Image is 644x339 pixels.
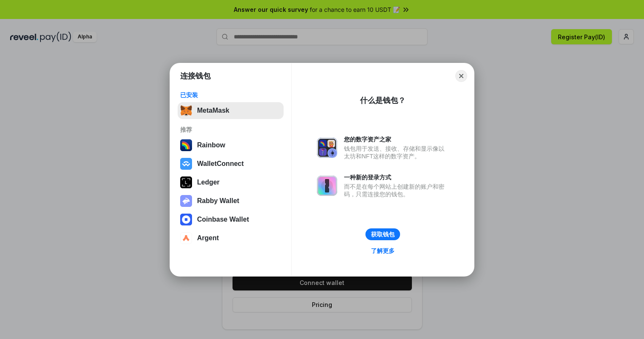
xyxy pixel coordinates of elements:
div: 而不是在每个网站上创建新的账户和密码，只需连接您的钱包。 [344,183,449,198]
button: MetaMask [178,102,284,119]
button: Close [455,70,467,82]
div: Ledger [197,179,219,186]
button: 获取钱包 [365,228,400,240]
img: svg+xml,%3Csvg%20fill%3D%22none%22%20height%3D%2233%22%20viewBox%3D%220%200%2035%2033%22%20width%... [180,105,192,117]
h1: 连接钱包 [180,71,211,81]
img: svg+xml,%3Csvg%20xmlns%3D%22http%3A%2F%2Fwww.w3.org%2F2000%2Fsvg%22%20fill%3D%22none%22%20viewBox... [317,138,337,158]
img: svg+xml,%3Csvg%20xmlns%3D%22http%3A%2F%2Fwww.w3.org%2F2000%2Fsvg%22%20fill%3D%22none%22%20viewBox... [317,176,337,196]
div: Rabby Wallet [197,197,239,205]
button: Rabby Wallet [178,193,284,209]
div: 钱包用于发送、接收、存储和显示像以太坊和NFT这样的数字资产。 [344,145,449,160]
div: 推荐 [180,126,281,133]
div: 获取钱包 [371,231,395,238]
div: 什么是钱包？ [360,95,406,106]
img: svg+xml,%3Csvg%20width%3D%2228%22%20height%3D%2228%22%20viewBox%3D%220%200%2028%2028%22%20fill%3D... [180,158,192,170]
a: 了解更多 [366,245,400,256]
button: Ledger [178,174,284,191]
div: 已安装 [180,91,281,99]
img: svg+xml,%3Csvg%20xmlns%3D%22http%3A%2F%2Fwww.w3.org%2F2000%2Fsvg%22%20width%3D%2228%22%20height%3... [180,176,192,188]
img: svg+xml,%3Csvg%20width%3D%2228%22%20height%3D%2228%22%20viewBox%3D%220%200%2028%2028%22%20fill%3D... [180,232,192,244]
div: Argent [197,234,219,242]
img: svg+xml,%3Csvg%20width%3D%22120%22%20height%3D%22120%22%20viewBox%3D%220%200%20120%20120%22%20fil... [180,139,192,151]
div: Rainbow [197,141,225,149]
div: WalletConnect [197,160,244,168]
button: Argent [178,230,284,247]
div: 一种新的登录方式 [344,174,449,181]
button: Rainbow [178,137,284,154]
button: WalletConnect [178,155,284,172]
div: MetaMask [197,107,229,114]
button: Coinbase Wallet [178,211,284,228]
div: Coinbase Wallet [197,216,249,223]
img: svg+xml,%3Csvg%20width%3D%2228%22%20height%3D%2228%22%20viewBox%3D%220%200%2028%2028%22%20fill%3D... [180,214,192,225]
div: 了解更多 [371,247,395,255]
div: 您的数字资产之家 [344,136,449,143]
img: svg+xml,%3Csvg%20xmlns%3D%22http%3A%2F%2Fwww.w3.org%2F2000%2Fsvg%22%20fill%3D%22none%22%20viewBox... [180,195,192,207]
